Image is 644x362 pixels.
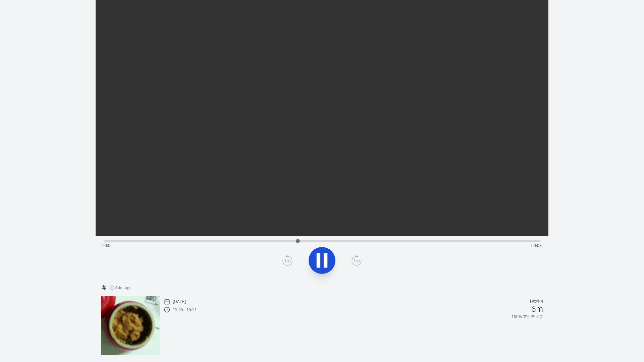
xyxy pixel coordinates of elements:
span: 00:05 [102,243,113,248]
img: 250927064609_thumb.jpeg [101,296,160,355]
span: Add tags [115,285,131,290]
p: 100% アクティブ [512,314,543,319]
p: [DATE] [173,299,186,304]
button: Add tags [107,282,134,293]
h2: 6m [531,305,543,313]
p: 料理時間 [530,299,543,305]
p: 15:45 - 15:51 [173,307,197,312]
span: 00:08 [531,243,542,248]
